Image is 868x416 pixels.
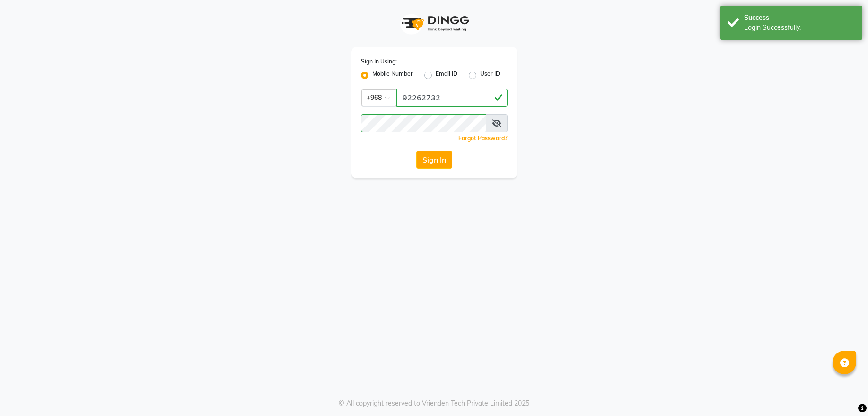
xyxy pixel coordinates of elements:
input: Username [396,89,508,107]
a: Forgot Password? [458,135,508,142]
img: logo1.svg [396,9,472,37]
button: Sign In [416,151,452,169]
input: Username [361,114,486,132]
iframe: chat widget [828,378,859,407]
label: Email ID [436,70,457,81]
label: Sign In Using: [361,57,397,66]
div: Login Successfully. [744,23,855,33]
label: User ID [480,70,500,81]
label: Mobile Number [372,70,413,81]
div: Success [744,13,855,23]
